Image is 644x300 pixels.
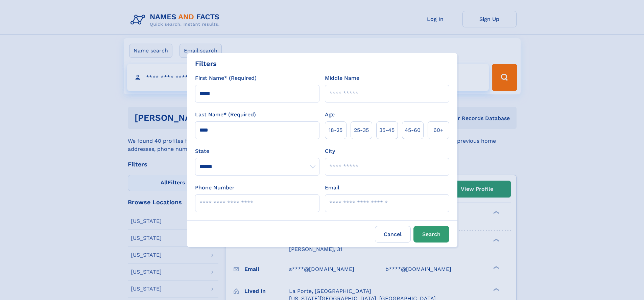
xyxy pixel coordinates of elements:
[195,59,217,69] div: Filters
[413,226,449,243] button: Search
[325,111,335,119] label: Age
[325,184,339,192] label: Email
[354,126,369,134] span: 25‑35
[405,126,421,134] span: 45‑60
[195,147,319,155] label: State
[375,226,411,243] label: Cancel
[325,147,335,155] label: City
[195,74,257,82] label: First Name* (Required)
[433,126,444,134] span: 60+
[329,126,342,134] span: 18‑25
[195,184,235,192] label: Phone Number
[379,126,395,134] span: 35‑45
[195,111,256,119] label: Last Name* (Required)
[325,74,359,82] label: Middle Name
